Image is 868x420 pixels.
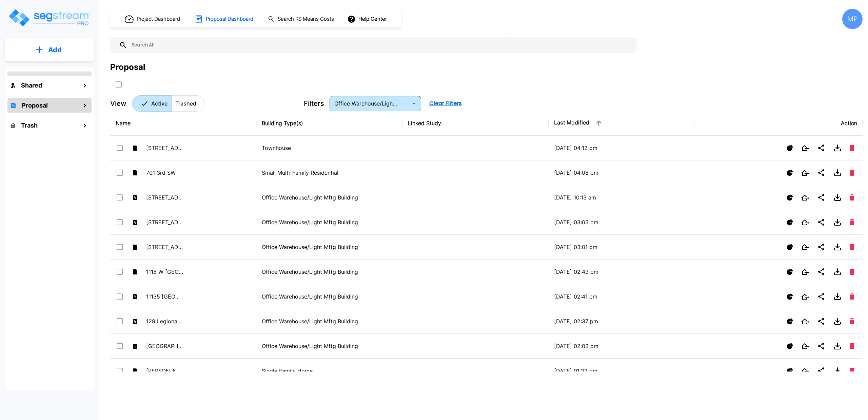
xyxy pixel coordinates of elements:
p: Office Warehouse/Light Mftg Building [262,218,397,226]
p: Office Warehouse/Light Mftg Building [262,243,397,251]
button: Share [814,240,828,254]
p: Office Warehouse/Light Mftg Building [262,342,397,350]
button: Share [814,364,828,378]
button: Show Proposal Tiers [784,316,796,327]
button: Clear Filters [427,97,465,110]
button: Download [831,215,844,229]
input: Search All [127,37,633,53]
p: 129 Legionaire [146,317,183,325]
h1: Trash [21,121,38,130]
p: Filters [304,98,324,109]
p: [PERSON_NAME] 55 Page LLC [146,367,183,375]
p: [DATE] 02:43 pm [554,268,689,276]
button: Open New Tab [798,242,812,253]
button: Delete [847,192,857,203]
p: Office Warehouse/Light Mftg Building [262,193,397,202]
th: Building Type(s) [256,111,402,136]
p: Office Warehouse/Light Mftg Building [262,292,397,301]
button: Download [831,265,844,279]
button: Open New Tab [798,266,812,278]
button: Delete [847,142,857,154]
th: Action [694,111,863,136]
button: Open New Tab [798,291,812,302]
p: Office Warehouse/Light Mftg Building [262,317,397,325]
p: Small Multi-Family Residential [262,169,397,177]
p: [DATE] 04:12 pm [554,144,689,152]
p: [DATE] 03:03 pm [554,218,689,226]
p: Trashed [175,99,196,108]
button: Open New Tab [798,316,812,327]
button: Download [831,141,844,155]
th: Linked Study [402,111,549,136]
button: Share [814,314,828,328]
button: Open New Tab [798,142,812,154]
button: Open [409,99,419,108]
button: Show Proposal Tiers [784,266,796,278]
button: Delete [847,241,857,253]
p: [STREET_ADDRESS] [146,218,183,226]
button: Share [814,339,828,353]
h1: Proposal Dashboard [206,15,253,23]
button: Delete [847,340,857,352]
p: 1118 W [GEOGRAPHIC_DATA] [146,268,183,276]
th: Last Modified [549,111,695,136]
button: Open New Tab [798,217,812,228]
button: Download [831,191,844,204]
button: Download [831,364,844,378]
input: Building Types [332,99,399,108]
p: [GEOGRAPHIC_DATA] [146,342,183,350]
button: Download [831,240,844,254]
button: Show Proposal Tiers [784,142,796,154]
button: Show Proposal Tiers [784,216,796,228]
button: Share [814,215,828,229]
button: Download [831,314,844,328]
button: Active [132,95,172,112]
button: Download [831,339,844,353]
p: View [110,98,126,109]
p: Active [151,99,167,108]
button: SelectAll [112,78,125,91]
button: Open New Tab [798,365,812,377]
p: [DATE] 03:01 pm [554,243,689,251]
p: 701 3rd SW [146,169,183,177]
button: Download [831,166,844,179]
p: Add [48,45,62,55]
button: Show Proposal Tiers [784,291,796,303]
button: Add [5,40,94,60]
p: Single Family Home [262,367,397,375]
button: Delete [847,291,857,302]
button: Share [814,191,828,204]
div: MP [842,9,863,29]
p: [DATE] 02:37 pm [554,317,689,325]
button: Delete [847,266,857,278]
button: Share [814,166,828,179]
button: Show Proposal Tiers [784,167,796,179]
h1: Proposal [22,101,48,110]
p: 11135 [GEOGRAPHIC_DATA] [146,292,183,301]
p: Office Warehouse/Light Mftg Building [262,268,397,276]
button: Project Dashboard [122,12,184,26]
button: Share [814,141,828,155]
div: Name [116,119,251,127]
button: Show Proposal Tiers [784,340,796,352]
p: [STREET_ADDRESS][PERSON_NAME] [146,193,183,202]
button: Download [831,290,844,303]
button: Open New Tab [798,341,812,352]
p: [DATE] 01:32 pm [554,367,689,375]
p: [DATE] 02:41 pm [554,292,689,301]
button: Show Proposal Tiers [784,365,796,377]
button: Proposal Dashboard [192,12,257,26]
img: Logo [8,8,91,27]
div: Platform [132,95,205,112]
button: Open New Tab [798,192,812,203]
h1: Search RS Means Costs [278,15,334,23]
p: [DATE] 04:08 pm [554,169,689,177]
button: Delete [847,316,857,327]
p: [STREET_ADDRESS] [146,144,183,152]
p: Townhouse [262,144,397,152]
p: [STREET_ADDRESS] [146,243,183,251]
button: Search RS Means Costs [265,13,338,26]
button: Share [814,290,828,303]
button: Show Proposal Tiers [784,241,796,253]
button: Trashed [171,95,205,112]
